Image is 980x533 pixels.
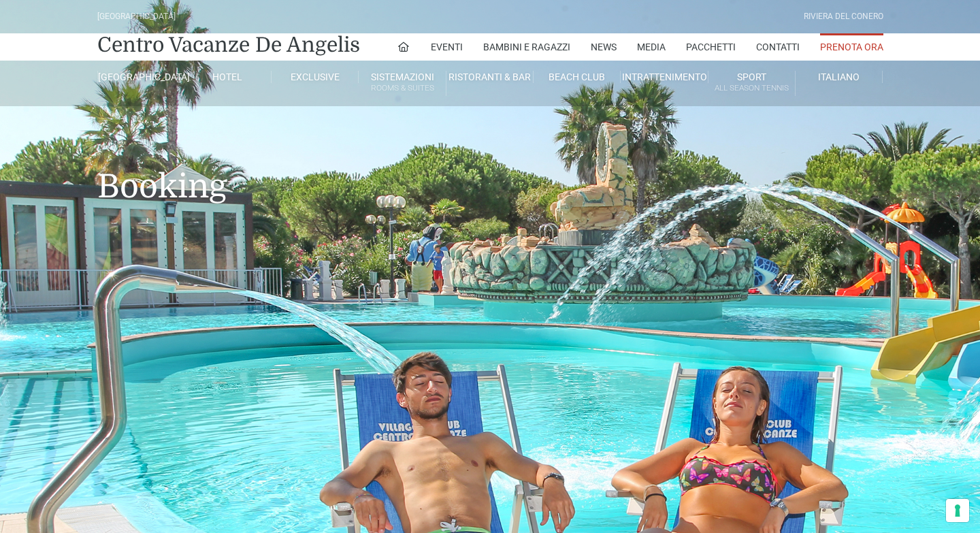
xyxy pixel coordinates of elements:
[483,33,570,61] a: Bambini e Ragazzi
[97,71,184,83] a: [GEOGRAPHIC_DATA]
[637,33,666,61] a: Media
[708,71,796,96] a: SportAll Season Tennis
[820,33,883,61] a: Prenota Ora
[272,71,359,83] a: Exclusive
[756,33,800,61] a: Contatti
[818,71,860,82] span: Italiano
[97,31,360,59] a: Centro Vacanze De Angelis
[359,71,446,96] a: SistemazioniRooms & Suites
[621,71,708,83] a: Intrattenimento
[431,33,463,61] a: Eventi
[446,71,534,83] a: Ristoranti & Bar
[946,499,969,522] button: Le tue preferenze relative al consenso per le tecnologie di tracciamento
[708,82,795,95] small: All Season Tennis
[804,10,883,23] div: Riviera Del Conero
[534,71,621,83] a: Beach Club
[184,71,272,83] a: Hotel
[796,71,883,83] a: Italiano
[591,33,617,61] a: News
[97,106,883,226] h1: Booking
[97,10,176,23] div: [GEOGRAPHIC_DATA]
[359,82,445,95] small: Rooms & Suites
[686,33,736,61] a: Pacchetti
